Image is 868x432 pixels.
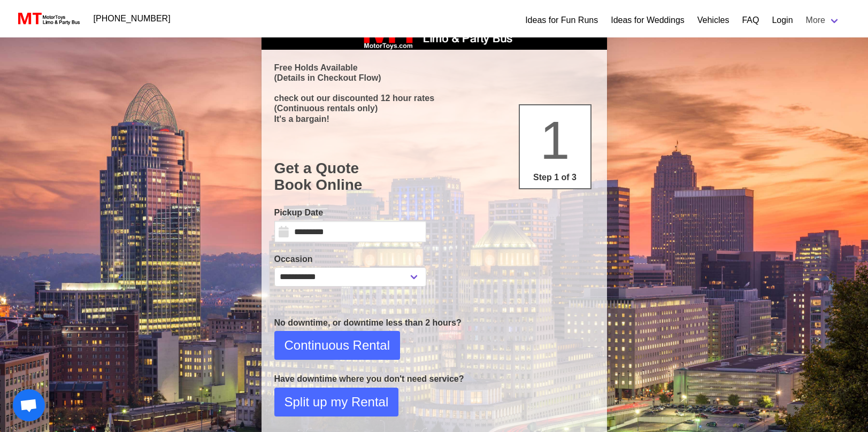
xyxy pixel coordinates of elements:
[13,389,45,421] a: Open chat
[87,8,177,29] a: [PHONE_NUMBER]
[742,14,759,27] a: FAQ
[274,317,594,329] p: No downtime, or downtime less than 2 hours?
[524,171,586,184] p: Step 1 of 3
[540,110,570,170] span: 1
[274,160,594,194] h1: Get a Quote Book Online
[697,14,729,27] a: Vehicles
[285,336,390,355] span: Continuous Rental
[274,114,594,124] p: It's a bargain!
[800,10,847,31] a: More
[274,331,400,360] button: Continuous Rental
[274,253,426,266] label: Occasion
[274,206,426,219] label: Pickup Date
[274,103,594,113] p: (Continuous rentals only)
[772,14,793,27] a: Login
[525,14,598,27] a: Ideas for Fun Runs
[274,373,594,385] p: Have downtime where you don't need service?
[274,63,594,73] p: Free Holds Available
[274,388,399,416] button: Split up my Rental
[15,11,81,26] img: MotorToys Logo
[611,14,685,27] a: Ideas for Weddings
[285,392,389,412] span: Split up my Rental
[274,93,594,103] p: check out our discounted 12 hour rates
[274,73,594,83] p: (Details in Checkout Flow)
